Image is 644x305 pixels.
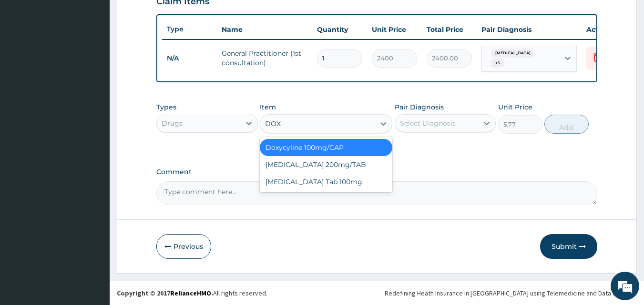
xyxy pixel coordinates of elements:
span: We're online! [55,92,132,188]
button: Add [544,115,589,134]
td: General Practitioner (1st consultation) [217,44,312,72]
td: N/A [162,49,217,67]
div: Minimize live chat window [156,5,179,28]
label: Item [260,102,276,112]
th: Unit Price [367,20,422,39]
strong: Copyright © 2017 . [117,289,213,297]
div: [MEDICAL_DATA] Tab 100mg [260,173,392,190]
span: + 3 [491,59,505,68]
div: Doxycyline 100mg/CAP [260,139,392,156]
div: Redefining Heath Insurance in [GEOGRAPHIC_DATA] using Telemedicine and Data Science! [385,288,637,298]
th: Quantity [312,20,367,39]
div: Chat with us now [50,53,160,66]
textarea: Type your message and hit 'Enter' [5,204,182,237]
div: Select Diagnosis [400,118,456,128]
button: Previous [156,234,211,259]
footer: All rights reserved. [110,281,644,305]
th: Total Price [422,20,477,39]
label: Comment [156,168,598,176]
th: Type [162,20,217,38]
div: [MEDICAL_DATA] 200mg/TAB [260,156,392,173]
label: Unit Price [498,102,532,112]
th: Name [217,20,312,39]
label: Types [156,103,176,111]
button: Submit [540,234,597,259]
th: Pair Diagnosis [477,20,582,39]
span: [MEDICAL_DATA] [491,49,535,58]
img: d_794563401_company_1708531726252_794563401 [18,48,39,71]
div: Drugs [162,118,183,128]
th: Actions [582,20,629,39]
a: RelianceHMO [170,289,211,297]
label: Pair Diagnosis [395,102,444,112]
